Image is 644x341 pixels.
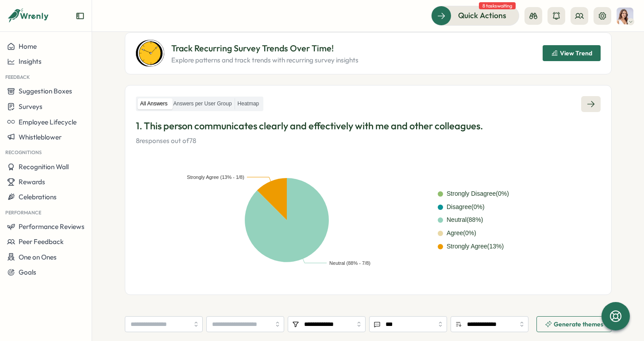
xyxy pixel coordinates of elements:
label: Heatmap [235,98,262,109]
span: Rewards [19,178,45,186]
label: All Answers [138,98,170,109]
span: Celebrations [19,193,57,201]
label: Answers per User Group [171,98,235,109]
div: Strongly Disagree ( 0 %) [447,189,509,199]
div: Disagree ( 0 %) [447,202,485,212]
span: Performance Reviews [19,222,85,231]
text: Neutral (88% - 7/8) [329,260,370,266]
span: Peer Feedback [19,237,64,246]
span: 8 tasks waiting [479,2,516,9]
span: Generate themes [554,321,603,327]
span: Quick Actions [458,10,506,21]
p: Explore patterns and track trends with recurring survey insights [171,55,359,65]
span: Employee Lifecycle [19,118,77,126]
div: Neutral ( 88 %) [447,215,483,225]
span: Insights [19,57,42,66]
p: 1. This person communicates clearly and effectively with me and other colleagues. [136,119,601,133]
div: Agree ( 0 %) [447,229,476,238]
span: Whistleblower [19,133,62,141]
button: Expand sidebar [76,12,85,20]
div: Strongly Agree ( 13 %) [447,242,504,252]
span: Goals [19,268,36,276]
span: Suggestion Boxes [19,87,72,95]
p: 8 responses out of 78 [136,136,601,146]
button: Generate themes [536,316,612,332]
button: View Trend [543,45,601,61]
span: Surveys [19,102,42,111]
img: Barbs [617,8,633,24]
span: One on Ones [19,253,57,261]
p: Track Recurring Survey Trends Over Time! [171,42,359,55]
button: Quick Actions [431,6,519,25]
span: Recognition Wall [19,163,69,171]
span: View Trend [560,50,592,56]
text: Strongly Agree (13% - 1/8) [187,174,244,180]
span: Home [19,42,37,50]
